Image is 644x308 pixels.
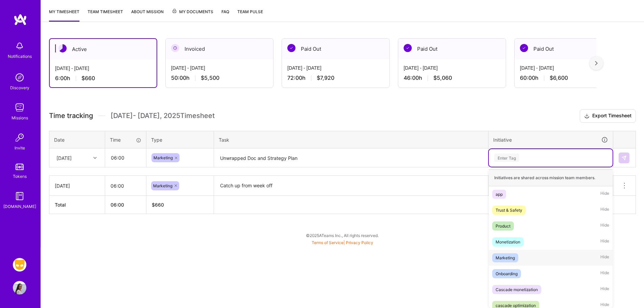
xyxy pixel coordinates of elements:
[600,206,609,215] span: Hide
[584,113,590,120] i: icon Download
[496,238,520,245] div: Monetization
[237,8,263,22] a: Team Pulse
[88,8,123,22] a: Team timesheet
[287,74,384,81] div: 72:00 h
[131,8,164,22] a: About Mission
[215,176,487,195] textarea: Catch up from week off
[221,8,229,22] a: FAQ
[13,39,26,53] img: bell
[13,131,26,144] img: Invite
[404,74,500,81] div: 46:00 h
[550,74,568,81] span: $6,600
[166,39,273,59] div: Invoiced
[317,74,334,81] span: $7,920
[496,222,510,230] div: Product
[496,286,538,293] div: Cascade monetization
[600,221,609,231] span: Hide
[496,191,503,198] div: app
[171,65,268,72] div: [DATE] - [DATE]
[600,237,609,246] span: Hide
[515,39,622,59] div: Paid Out
[146,131,214,148] th: Type
[489,169,613,186] div: Initiatives are shared across mission team members.
[595,61,598,66] img: right
[214,131,488,148] th: Task
[404,44,412,52] img: Paid Out
[237,9,263,14] span: Team Pulse
[105,196,146,214] th: 06:00
[152,202,164,208] span: $ 660
[56,154,72,161] div: [DATE]
[41,227,644,244] div: © 2025 ATeams Inc., All rights reserved.
[153,155,173,160] span: Marketing
[13,258,26,271] img: Grindr: Product & Marketing
[49,196,105,214] th: Total
[493,136,608,144] div: Initiative
[404,65,500,72] div: [DATE] - [DATE]
[287,65,384,72] div: [DATE] - [DATE]
[600,285,609,294] span: Hide
[621,155,627,161] img: Submit
[11,281,28,294] a: User Avatar
[171,44,179,52] img: Invoiced
[153,183,172,188] span: Marketing
[433,74,452,81] span: $5,060
[14,14,27,26] img: logo
[600,253,609,262] span: Hide
[55,75,151,82] div: 6:00 h
[93,156,97,160] i: icon Chevron
[49,8,79,22] a: My timesheet
[49,131,105,148] th: Date
[215,149,487,167] textarea: Unwrapped Doc and Strategy Plan
[496,270,518,277] div: Onboarding
[520,74,617,81] div: 60:00 h
[580,109,636,123] button: Export Timesheet
[11,114,28,121] div: Missions
[600,190,609,199] span: Hide
[13,281,26,294] img: User Avatar
[312,240,373,245] span: |
[13,101,26,114] img: teamwork
[55,65,151,72] div: [DATE] - [DATE]
[287,44,295,52] img: Paid Out
[10,84,29,91] div: Discovery
[346,240,373,245] a: Privacy Policy
[55,182,99,189] div: [DATE]
[81,75,95,82] span: $660
[49,112,93,120] span: Time tracking
[11,258,28,271] a: Grindr: Product & Marketing
[110,136,141,143] div: Time
[398,39,506,59] div: Paid Out
[8,53,32,60] div: Notifications
[312,240,343,245] a: Terms of Service
[496,207,522,214] div: Trust & Safety
[16,164,24,170] img: tokens
[520,65,617,72] div: [DATE] - [DATE]
[171,74,268,81] div: 50:00 h
[172,8,213,16] span: My Documents
[172,8,213,22] a: My Documents
[520,44,528,52] img: Paid Out
[13,173,27,180] div: Tokens
[105,177,146,195] input: HH:MM
[50,39,157,60] div: Active
[600,269,609,278] span: Hide
[13,71,26,84] img: discovery
[15,144,25,151] div: Invite
[282,39,389,59] div: Paid Out
[494,152,519,163] div: Enter Tag
[3,203,36,210] div: [DOMAIN_NAME]
[58,44,67,52] img: Active
[111,112,215,120] span: [DATE] - [DATE] , 2025 Timesheet
[201,74,219,81] span: $5,500
[13,189,26,203] img: guide book
[105,149,146,167] input: HH:MM
[496,254,515,261] div: Marketing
